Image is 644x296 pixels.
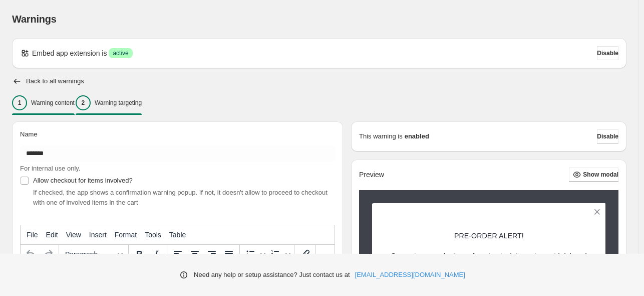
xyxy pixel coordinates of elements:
button: Insert/edit link [296,246,313,263]
button: Disable [597,46,618,60]
span: Tools [145,231,161,239]
h2: Preview [359,171,384,179]
p: Warning content [31,99,75,107]
p: This warning is [359,131,403,141]
button: Undo [23,246,40,263]
p: Separate pre-order items from in-stock items to avoid delayed shipping. All items will be held un... [390,251,588,291]
button: Redo [40,246,57,263]
button: Align right [203,246,220,263]
span: Edit [46,231,58,239]
button: 1Warning content [12,92,75,113]
span: Paragraph [65,250,114,258]
button: 2Warning targeting [76,92,142,113]
span: Format [115,231,137,239]
p: Warning targeting [95,99,142,107]
span: If checked, the app shows a confirmation warning popup. If not, it doesn't allow to proceed to ch... [33,189,328,206]
button: Align center [186,246,203,263]
span: Disable [597,132,618,140]
span: Name [20,130,38,138]
button: Formats [61,246,126,263]
span: View [66,231,81,239]
div: Bullet list [242,246,267,263]
button: Align left [169,246,186,263]
a: [EMAIL_ADDRESS][DOMAIN_NAME] [355,270,465,280]
span: Allow checkout for items involved? [33,177,133,184]
strong: enabled [405,131,429,141]
span: Table [169,231,186,239]
span: active [113,49,128,57]
span: File [27,231,38,239]
h2: Back to all warnings [26,77,84,85]
button: Justify [220,246,237,263]
button: Disable [597,129,618,143]
div: 1 [12,95,27,110]
div: 2 [76,95,91,110]
span: Show modal [583,171,618,179]
button: Show modal [569,168,618,182]
p: Embed app extension is [32,48,107,58]
span: Warnings [12,14,57,25]
div: Numbered list [267,246,292,263]
button: Bold [131,246,148,263]
span: For internal use only. [20,165,80,172]
body: Rich Text Area. Press ALT-0 for help. [4,8,310,87]
span: Disable [597,49,618,57]
p: PRE-ORDER ALERT! [390,231,588,241]
button: Italic [148,246,165,263]
span: Insert [89,231,107,239]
